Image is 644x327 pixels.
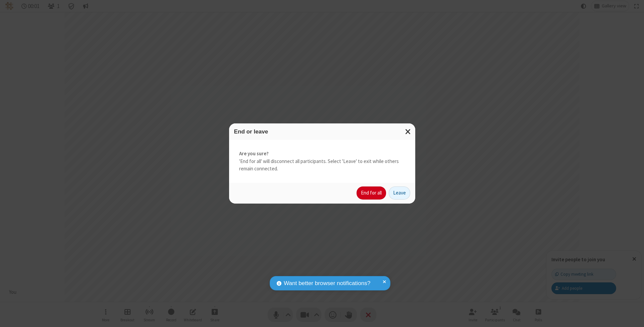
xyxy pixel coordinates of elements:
div: 'End for all' will disconnect all participants. Select 'Leave' to exit while others remain connec... [229,140,415,183]
button: Close modal [401,123,415,140]
span: Want better browser notifications? [284,279,370,288]
button: Leave [389,186,410,200]
button: End for all [357,186,386,200]
h3: End or leave [234,128,410,135]
strong: Are you sure? [239,150,405,158]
